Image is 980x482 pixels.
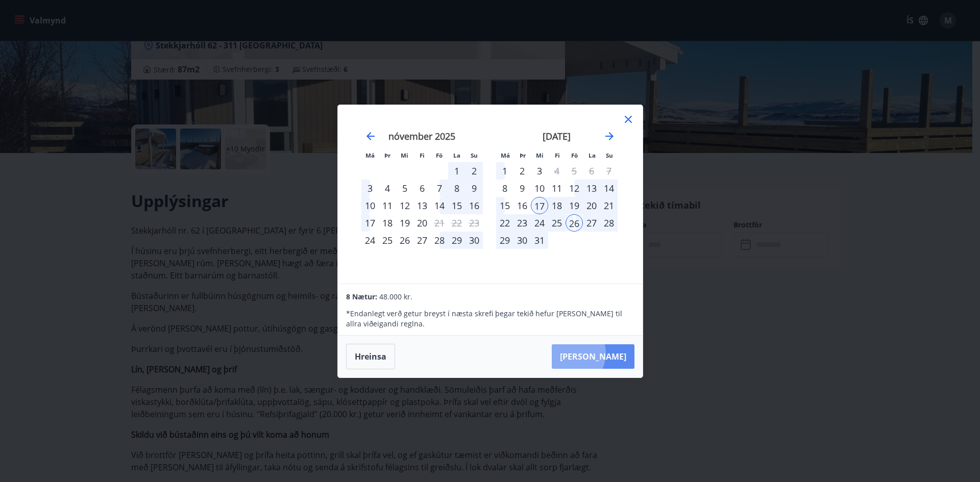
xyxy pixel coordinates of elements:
td: Not available. sunnudagur, 7. desember 2025 [600,162,618,180]
div: 20 [413,214,431,232]
div: 13 [413,197,431,214]
button: [PERSON_NAME] [552,344,634,369]
div: Aðeins innritun í boði [361,232,379,249]
div: 18 [548,197,566,214]
td: Choose föstudagur, 28. nóvember 2025 as your check-in date. It’s available. [431,232,448,249]
td: Choose sunnudagur, 9. nóvember 2025 as your check-in date. It’s available. [465,180,483,197]
td: Choose fimmtudagur, 4. desember 2025 as your check-in date. It’s available. [548,162,566,180]
div: 25 [379,232,396,249]
td: Choose sunnudagur, 30. nóvember 2025 as your check-in date. It’s available. [465,232,483,249]
div: 14 [431,197,448,214]
td: Choose mánudagur, 8. desember 2025 as your check-in date. It’s available. [496,180,513,197]
div: 31 [531,232,548,249]
div: 19 [566,197,583,214]
div: 27 [583,214,600,232]
td: Selected. föstudagur, 19. desember 2025 [566,197,583,214]
td: Choose föstudagur, 7. nóvember 2025 as your check-in date. It’s available. [431,180,448,197]
div: 22 [496,214,513,232]
strong: nóvember 2025 [388,130,455,142]
div: 15 [496,197,513,214]
td: Choose miðvikudagur, 12. nóvember 2025 as your check-in date. It’s available. [396,197,413,214]
div: 10 [361,197,379,214]
td: Selected. laugardagur, 20. desember 2025 [583,197,600,214]
td: Choose laugardagur, 13. desember 2025 as your check-in date. It’s available. [583,180,600,197]
div: 29 [496,232,513,249]
div: 12 [396,197,413,214]
button: Hreinsa [346,344,395,369]
td: Choose laugardagur, 27. desember 2025 as your check-in date. It’s available. [583,214,600,232]
td: Choose miðvikudagur, 26. nóvember 2025 as your check-in date. It’s available. [396,232,413,249]
span: 48.000 kr. [379,292,412,301]
td: Selected. mánudagur, 22. desember 2025 [496,214,513,232]
div: 2 [513,162,531,180]
td: Not available. sunnudagur, 23. nóvember 2025 [465,214,483,232]
td: Choose þriðjudagur, 30. desember 2025 as your check-in date. It’s available. [513,232,531,249]
div: 8 [448,180,465,197]
div: 28 [431,232,448,249]
td: Choose fimmtudagur, 27. nóvember 2025 as your check-in date. It’s available. [413,232,431,249]
div: 23 [513,214,531,232]
td: Choose mánudagur, 10. nóvember 2025 as your check-in date. It’s available. [361,197,379,214]
td: Choose þriðjudagur, 16. desember 2025 as your check-in date. It’s available. [513,197,531,214]
div: 5 [396,180,413,197]
small: Mi [536,151,544,159]
td: Choose laugardagur, 1. nóvember 2025 as your check-in date. It’s available. [448,162,465,180]
div: Move backward to switch to the previous month. [364,130,377,142]
div: 26 [566,214,583,232]
td: Selected as start date. miðvikudagur, 17. desember 2025 [531,197,548,214]
div: 12 [566,180,583,197]
div: Aðeins útritun í boði [548,162,566,180]
div: 26 [396,232,413,249]
div: 21 [600,197,618,214]
small: Fö [571,151,578,159]
td: Choose fimmtudagur, 11. desember 2025 as your check-in date. It’s available. [548,180,566,197]
small: Su [606,151,613,159]
td: Choose þriðjudagur, 18. nóvember 2025 as your check-in date. It’s available. [379,214,396,232]
td: Choose sunnudagur, 16. nóvember 2025 as your check-in date. It’s available. [465,197,483,214]
small: Má [365,151,375,159]
td: Choose laugardagur, 8. nóvember 2025 as your check-in date. It’s available. [448,180,465,197]
div: 1 [496,162,513,180]
td: Choose mánudagur, 3. nóvember 2025 as your check-in date. It’s available. [361,180,379,197]
div: 11 [548,180,566,197]
td: Choose sunnudagur, 2. nóvember 2025 as your check-in date. It’s available. [465,162,483,180]
div: Calendar [350,117,630,271]
div: 24 [531,214,548,232]
small: La [589,151,596,159]
div: 28 [600,214,618,232]
td: Selected. þriðjudagur, 23. desember 2025 [513,214,531,232]
td: Choose miðvikudagur, 10. desember 2025 as your check-in date. It’s available. [531,180,548,197]
td: Choose laugardagur, 15. nóvember 2025 as your check-in date. It’s available. [448,197,465,214]
td: Choose miðvikudagur, 31. desember 2025 as your check-in date. It’s available. [531,232,548,249]
div: 13 [583,180,600,197]
small: Mi [401,151,408,159]
small: Fi [420,151,425,159]
td: Choose föstudagur, 21. nóvember 2025 as your check-in date. It’s available. [431,214,448,232]
div: 20 [583,197,600,214]
div: Move forward to switch to the next month. [603,130,616,142]
small: Su [471,151,478,159]
td: Choose þriðjudagur, 9. desember 2025 as your check-in date. It’s available. [513,180,531,197]
td: Not available. föstudagur, 5. desember 2025 [566,162,583,180]
div: 3 [531,162,548,180]
td: Selected as end date. föstudagur, 26. desember 2025 [566,214,583,232]
div: 9 [513,180,531,197]
td: Choose miðvikudagur, 3. desember 2025 as your check-in date. It’s available. [531,162,548,180]
span: 8 Nætur: [346,292,377,301]
td: Choose þriðjudagur, 4. nóvember 2025 as your check-in date. It’s available. [379,180,396,197]
div: 15 [448,197,465,214]
td: Choose föstudagur, 12. desember 2025 as your check-in date. It’s available. [566,180,583,197]
td: Choose mánudagur, 24. nóvember 2025 as your check-in date. It’s available. [361,232,379,249]
td: Choose mánudagur, 1. desember 2025 as your check-in date. It’s available. [496,162,513,180]
div: 30 [465,232,483,249]
small: Fö [436,151,443,159]
div: Aðeins útritun í boði [431,214,448,232]
small: Má [501,151,510,159]
td: Not available. laugardagur, 22. nóvember 2025 [448,214,465,232]
td: Choose þriðjudagur, 2. desember 2025 as your check-in date. It’s available. [513,162,531,180]
p: * Endanlegt verð getur breyst í næsta skrefi þegar tekið hefur [PERSON_NAME] til allra viðeigandi... [346,309,634,329]
div: 25 [548,214,566,232]
div: 14 [600,180,618,197]
td: Choose sunnudagur, 14. desember 2025 as your check-in date. It’s available. [600,180,618,197]
td: Choose fimmtudagur, 13. nóvember 2025 as your check-in date. It’s available. [413,197,431,214]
